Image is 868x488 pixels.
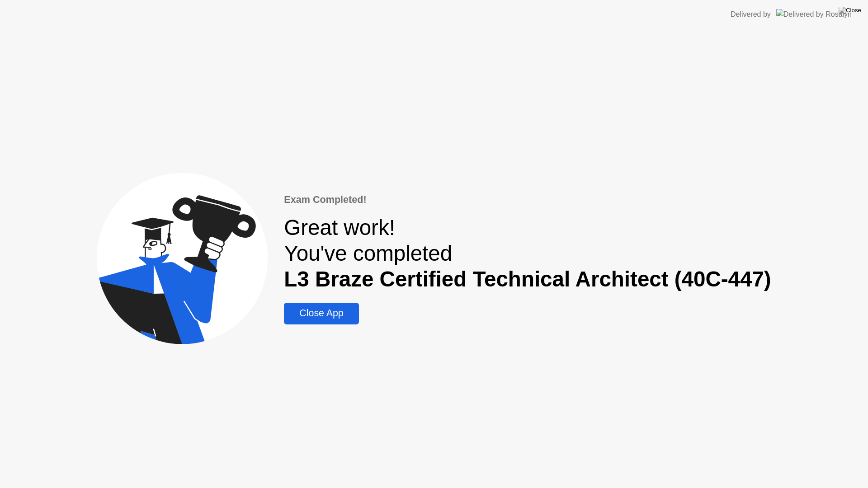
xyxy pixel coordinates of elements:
img: Delivered by Rosalyn [776,9,852,19]
div: Delivered by [731,9,771,20]
div: Exam Completed! [284,192,771,207]
b: L3 Braze Certified Technical Architect (40C-447) [284,267,771,291]
img: Close [839,7,861,14]
button: Close App [284,303,359,324]
div: Great work! You've completed [284,215,771,292]
div: Close App [287,308,356,319]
